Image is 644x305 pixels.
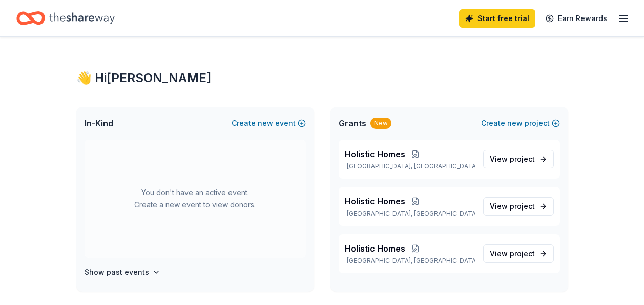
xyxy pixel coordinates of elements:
span: new [258,117,273,129]
span: project [510,249,535,258]
span: Grants [339,117,366,129]
h4: Show past events [85,266,149,278]
span: project [510,155,535,163]
span: Holistic Homes [345,148,405,160]
p: [GEOGRAPHIC_DATA], [GEOGRAPHIC_DATA] [345,257,475,265]
a: View project [483,150,554,168]
span: In-Kind [85,117,113,129]
a: Start free trial [459,9,535,28]
span: new [507,117,523,129]
button: Createnewevent [232,117,306,129]
span: Holistic Homes [345,195,405,207]
div: You don't have an active event. Create a new event to view donors. [85,140,306,258]
div: 👋 Hi [PERSON_NAME] [76,70,568,86]
a: View project [483,197,554,216]
a: Home [16,6,115,30]
a: Earn Rewards [539,9,613,28]
span: project [510,202,535,211]
span: View [490,247,535,260]
span: Holistic Homes [345,242,405,255]
button: Createnewproject [481,117,560,129]
button: Show past events [85,266,160,278]
span: View [490,200,535,213]
p: [GEOGRAPHIC_DATA], [GEOGRAPHIC_DATA] [345,209,475,218]
a: View project [483,244,554,263]
div: New [370,118,391,129]
span: View [490,153,535,165]
p: [GEOGRAPHIC_DATA], [GEOGRAPHIC_DATA] [345,162,475,170]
